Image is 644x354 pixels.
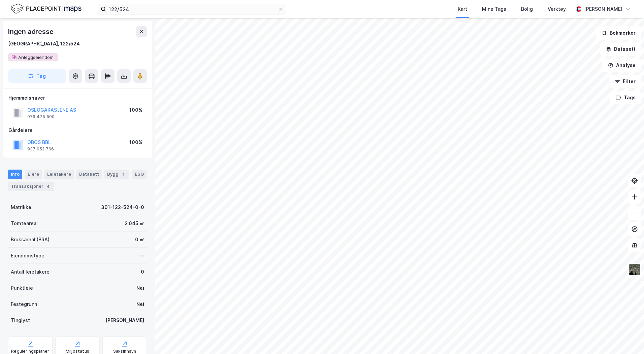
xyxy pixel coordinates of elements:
div: Matrikkel [11,203,33,211]
div: Kart [458,5,467,13]
button: Bokmerker [596,26,641,40]
div: Saksinnsyn [113,349,136,354]
img: logo.f888ab2527a4732fd821a326f86c7f29.svg [11,3,82,15]
div: 1 [120,171,127,178]
div: 2 045 ㎡ [125,219,144,227]
div: Mine Tags [482,5,506,13]
div: Antall leietakere [11,268,50,276]
div: 0 ㎡ [135,236,144,244]
button: Analyse [602,59,641,72]
div: Kontrollprogram for chat [610,322,644,354]
button: Tags [610,91,641,104]
div: 100% [129,106,142,114]
div: Datasett [76,170,102,179]
div: Transaksjoner [8,182,54,191]
div: Punktleie [11,284,33,292]
div: Ingen adresse [8,26,55,37]
div: 301-122-524-0-0 [101,203,144,211]
div: Bruksareal (BRA) [11,236,50,244]
div: Reguleringsplaner [11,349,49,354]
button: Filter [609,75,641,88]
div: Bolig [521,5,533,13]
div: 4 [45,183,52,190]
div: Nei [136,284,144,292]
div: Bygg [104,170,129,179]
div: Eiere [25,170,42,179]
div: Tomteareal [11,219,38,227]
div: Festegrunn [11,300,37,308]
div: Verktøy [548,5,566,13]
div: Miljøstatus [66,349,89,354]
input: Søk på adresse, matrikkel, gårdeiere, leietakere eller personer [106,4,278,14]
div: Info [8,170,22,179]
div: Gårdeiere [8,126,147,134]
div: Eiendomstype [11,252,44,260]
div: [PERSON_NAME] [105,316,144,324]
div: Leietakere [44,170,74,179]
div: Hjemmelshaver [8,94,147,102]
div: — [139,252,144,260]
div: 979 475 500 [27,114,55,119]
div: 100% [129,138,142,146]
button: Tag [8,69,66,83]
div: Nei [136,300,144,308]
div: ESG [132,170,147,179]
div: 0 [141,268,144,276]
div: Tinglyst [11,316,30,324]
div: 937 052 766 [27,146,54,152]
iframe: Chat Widget [610,322,644,354]
div: [GEOGRAPHIC_DATA], 122/524 [8,40,80,48]
button: Datasett [600,42,641,56]
img: 9k= [628,263,641,276]
div: [PERSON_NAME] [584,5,622,13]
